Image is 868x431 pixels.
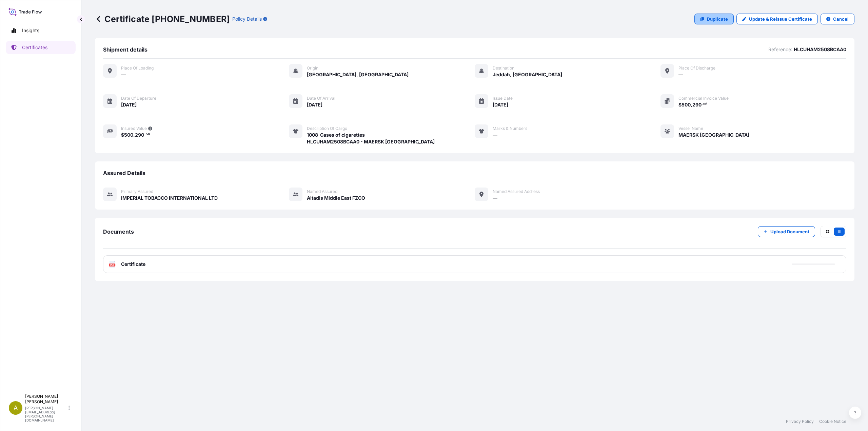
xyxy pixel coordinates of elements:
span: Description of cargo [307,126,347,131]
span: — [121,71,126,78]
span: Named Assured [307,189,337,194]
span: MAERSK [GEOGRAPHIC_DATA] [678,132,749,138]
span: Named Assured Address [493,189,540,194]
a: Duplicate [694,14,734,24]
p: Upload Document [770,228,809,235]
p: Duplicate [707,16,728,22]
a: Certificates [6,41,76,54]
span: — [678,71,683,78]
button: Cancel [821,14,854,24]
p: Certificate [PHONE_NUMBER] [95,14,230,24]
span: — [493,132,497,138]
span: 56 [703,103,707,105]
span: [GEOGRAPHIC_DATA], [GEOGRAPHIC_DATA] [307,71,409,78]
p: Certificates [22,44,47,51]
span: Certificate [121,261,145,268]
p: [PERSON_NAME][EMAIL_ADDRESS][PERSON_NAME][DOMAIN_NAME] [25,406,67,422]
span: , [691,102,692,107]
a: Insights [6,24,76,37]
p: Cancel [833,16,849,22]
span: Place of discharge [678,65,715,71]
span: Issue Date [493,96,513,101]
span: 500 [124,133,133,137]
span: $ [678,102,682,107]
span: . [702,103,703,105]
a: Privacy Policy [786,419,814,424]
span: . [144,133,145,136]
span: Destination [493,65,514,71]
span: Assured Details [103,170,145,176]
span: Place of Loading [121,65,154,71]
span: — [493,195,497,201]
span: $ [121,133,124,137]
span: [DATE] [307,101,322,108]
text: PDF [110,264,115,266]
span: Marks & Numbers [493,126,527,131]
span: Date of departure [121,96,156,101]
span: IMPERIAL TOBACCO INTERNATIONAL LTD [121,195,218,201]
span: Origin [307,65,318,71]
p: Insights [22,27,39,34]
span: [DATE] [121,101,137,108]
span: Documents [103,228,134,235]
p: Policy Details [232,16,262,22]
span: Jeddah, [GEOGRAPHIC_DATA] [493,71,562,78]
span: 500 [682,102,691,107]
span: Shipment details [103,46,147,53]
p: [PERSON_NAME] [PERSON_NAME] [25,394,67,405]
p: Update & Reissue Certificate [749,16,812,22]
span: [DATE] [493,101,508,108]
span: Vessel Name [678,126,703,131]
span: Commercial Invoice Value [678,96,729,101]
a: Update & Reissue Certificate [736,14,818,24]
p: Reference: [768,46,792,53]
span: 290 [692,102,702,107]
button: Upload Document [758,226,815,237]
span: Insured Value [121,126,147,131]
a: Cookie Notice [819,419,846,424]
span: 1008 Cases of cigarettes HLCUHAM2508BCAA0 - MAERSK [GEOGRAPHIC_DATA] [307,132,435,145]
span: Date of arrival [307,96,335,101]
span: Altadis Middle East FZCO [307,195,365,201]
span: Primary assured [121,189,153,194]
span: 290 [135,133,144,137]
span: A [14,405,18,411]
p: HLCUHAM2508BCAA0 [794,46,846,53]
span: 56 [146,133,150,136]
span: , [133,133,135,137]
